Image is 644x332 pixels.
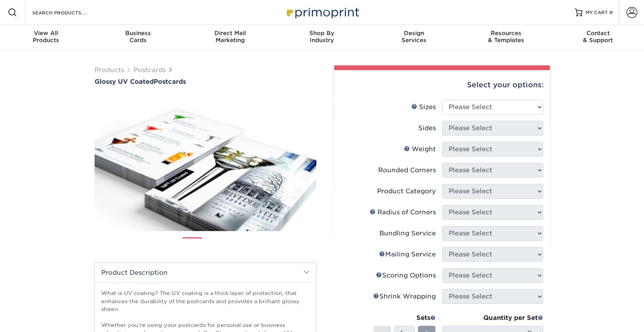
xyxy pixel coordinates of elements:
[376,271,436,280] div: Scoring Options
[95,263,316,283] h2: Product Description
[609,10,613,15] span: 0
[95,78,316,85] a: Glossy UV CoatedPostcards
[418,124,436,133] div: Sides
[209,234,228,254] img: Postcards 02
[368,30,460,44] div: Services
[460,25,552,50] a: Resources& Templates
[379,250,436,259] div: Mailing Service
[378,166,436,175] div: Rounded Corners
[404,145,436,154] div: Weight
[370,208,436,217] div: Radius of Corners
[586,9,608,16] span: MY CART
[460,30,552,44] div: & Templates
[95,86,316,240] img: Glossy UV Coated 01
[379,229,436,238] div: Bundling Service
[182,235,202,254] img: Postcards 01
[368,30,460,37] span: Design
[373,292,436,301] div: Shrink Wrapping
[368,25,460,50] a: DesignServices
[92,30,184,37] span: Business
[552,30,644,37] span: Contact
[411,102,436,112] div: Sizes
[340,70,544,100] div: Select your options:
[184,30,276,37] span: Direct Mail
[95,66,124,74] a: Products
[92,25,184,50] a: BusinessCards
[95,78,154,85] span: Glossy UV Coated
[374,313,436,323] div: Sets
[92,30,184,44] div: Cards
[184,30,276,44] div: Marketing
[283,4,361,21] img: Primoprint
[276,25,368,50] a: Shop ByIndustry
[460,30,552,37] span: Resources
[276,30,368,44] div: Industry
[95,78,316,85] h1: Postcards
[276,30,368,37] span: Shop By
[184,25,276,50] a: Direct MailMarketing
[552,25,644,50] a: Contact& Support
[133,66,166,74] a: Postcards
[32,8,107,17] input: SEARCH PRODUCTS.....
[442,313,543,323] div: Quantity per Set
[552,30,644,44] div: & Support
[377,187,436,196] div: Product Category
